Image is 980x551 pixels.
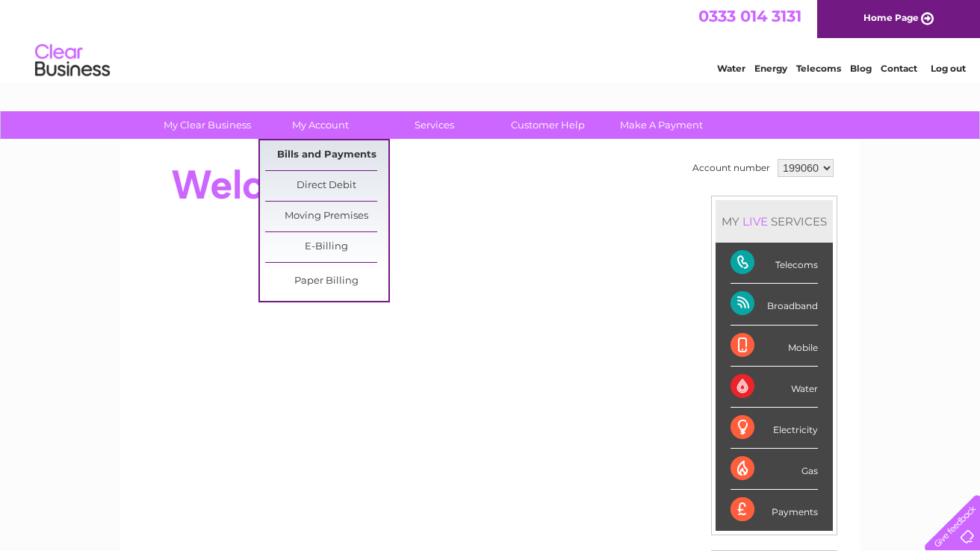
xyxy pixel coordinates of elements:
[265,171,388,201] a: Direct Debit
[259,111,382,139] a: My Account
[373,111,496,139] a: Services
[731,449,818,490] div: Gas
[265,232,388,262] a: E-Billing
[731,408,818,449] div: Electricity
[146,111,269,139] a: My Clear Business
[850,63,872,75] a: Blog
[265,202,388,231] a: Moving Premises
[881,63,917,75] a: Contact
[754,63,787,75] a: Energy
[731,326,818,367] div: Mobile
[265,267,388,296] a: Paper Billing
[739,214,771,228] div: LIVE
[731,284,818,325] div: Broadband
[486,111,610,139] a: Customer Help
[698,7,801,26] a: 0333 014 3131
[731,367,818,408] div: Water
[731,490,818,530] div: Payments
[716,200,833,243] div: MY SERVICES
[265,140,388,170] a: Bills and Payments
[34,39,111,84] img: logo.png
[138,8,844,72] div: Clear Business is a trading name of Verastar Limited (registered in [GEOGRAPHIC_DATA] No. 3667643...
[931,63,966,75] a: Log out
[717,63,745,75] a: Water
[796,63,841,75] a: Telecoms
[600,111,723,139] a: Make A Payment
[731,243,818,284] div: Telecoms
[689,155,774,181] td: Account number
